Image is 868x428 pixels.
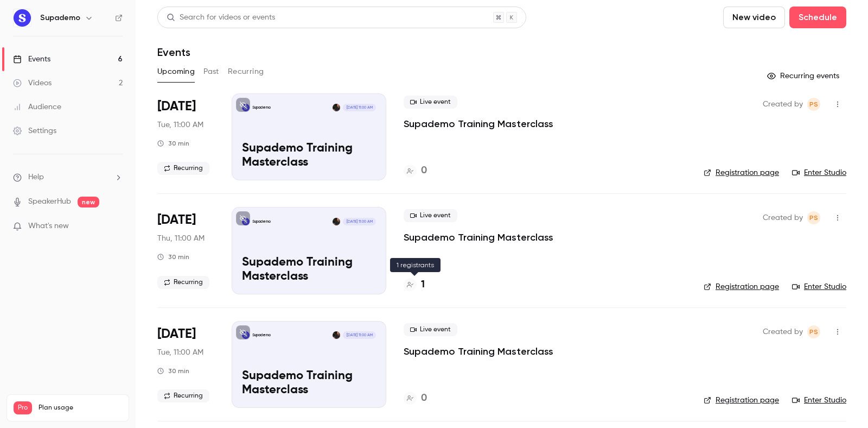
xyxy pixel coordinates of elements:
[404,231,553,244] a: Supademo Training Masterclass
[13,125,56,136] div: Settings
[13,102,61,112] div: Audience
[14,9,31,27] img: Supademo
[157,211,196,229] span: [DATE]
[343,104,375,111] span: [DATE] 11:00 AM
[157,63,195,80] button: Upcoming
[343,218,375,225] span: [DATE] 11:00 AM
[333,218,340,225] img: Paulina Staszuk
[39,404,122,412] span: Plan usage
[404,117,553,130] a: Supademo Training Masterclass
[157,347,203,358] span: Tue, 11:00 AM
[106,414,122,424] p: / 90
[157,325,196,343] span: [DATE]
[421,278,425,292] h4: 1
[704,395,779,406] a: Registration page
[157,93,214,180] div: Aug 12 Tue, 11:00 AM (America/Toronto)
[13,172,123,183] li: help-dropdown-opener
[14,414,34,424] p: Videos
[404,96,457,109] span: Live event
[807,211,820,224] span: Paulina Staszuk
[704,281,779,292] a: Registration page
[242,369,376,398] p: Supademo Training Masterclass
[763,98,803,111] span: Created by
[203,63,219,80] button: Past
[421,391,427,406] h4: 0
[40,12,80,23] h6: Supademo
[157,233,205,244] span: Thu, 11:00 AM
[252,332,271,338] p: Supademo
[762,67,846,85] button: Recurring events
[333,104,340,111] img: Paulina Staszuk
[404,278,425,292] a: 1
[157,253,189,261] div: 30 min
[14,401,32,414] span: Pro
[13,54,50,65] div: Events
[157,276,209,289] span: Recurring
[106,416,110,423] span: 2
[157,139,189,148] div: 30 min
[28,221,69,232] span: What's new
[704,167,779,178] a: Registration page
[404,391,427,406] a: 0
[404,209,457,222] span: Live event
[232,93,386,180] a: Supademo Training MasterclassSupademoPaulina Staszuk[DATE] 11:00 AMSupademo Training Masterclass
[807,98,820,111] span: Paulina Staszuk
[792,167,846,178] a: Enter Studio
[343,331,375,339] span: [DATE] 11:00 AM
[13,78,52,89] div: Videos
[157,207,214,294] div: Aug 14 Thu, 11:00 AM (America/Toronto)
[792,395,846,406] a: Enter Studio
[789,7,846,28] button: Schedule
[157,119,203,130] span: Tue, 11:00 AM
[404,345,553,358] a: Supademo Training Masterclass
[792,281,846,292] a: Enter Studio
[28,196,71,207] a: SpeakerHub
[809,98,818,111] span: PS
[157,389,209,402] span: Recurring
[252,219,271,224] p: Supademo
[157,46,190,59] h1: Events
[809,211,818,224] span: PS
[333,331,340,339] img: Paulina Staszuk
[404,323,457,336] span: Live event
[809,325,818,338] span: PS
[232,321,386,408] a: Supademo Training MasterclassSupademoPaulina Staszuk[DATE] 11:00 AMSupademo Training Masterclass
[723,7,785,28] button: New video
[763,211,803,224] span: Created by
[157,98,196,115] span: [DATE]
[78,197,99,207] span: new
[28,172,44,183] span: Help
[167,12,275,23] div: Search for videos or events
[157,367,189,375] div: 30 min
[232,207,386,294] a: Supademo Training MasterclassSupademoPaulina Staszuk[DATE] 11:00 AMSupademo Training Masterclass
[242,256,376,284] p: Supademo Training Masterclass
[421,163,427,178] h4: 0
[807,325,820,338] span: Paulina Staszuk
[404,163,427,178] a: 0
[252,105,271,110] p: Supademo
[228,63,264,80] button: Recurring
[763,325,803,338] span: Created by
[242,142,376,170] p: Supademo Training Masterclass
[157,162,209,175] span: Recurring
[157,321,214,408] div: Aug 19 Tue, 11:00 AM (America/Toronto)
